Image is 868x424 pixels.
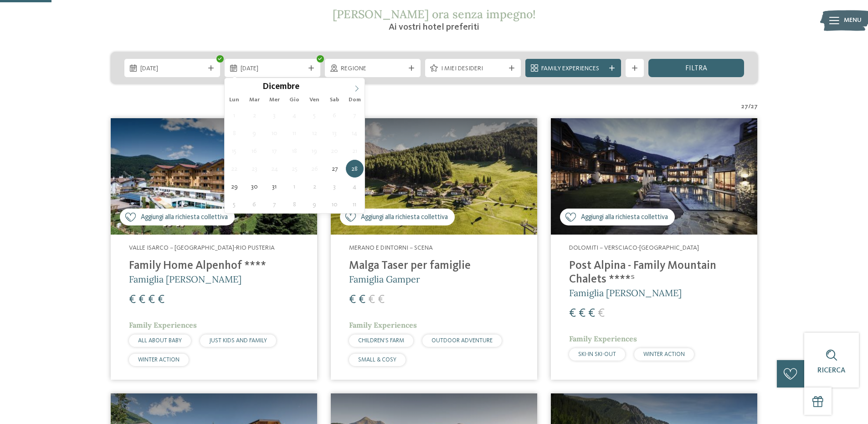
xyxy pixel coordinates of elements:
[349,273,420,285] span: Famiglia Gamper
[551,118,757,380] a: Cercate un hotel per famiglie? Qui troverete solo i migliori! Aggiungi alla richiesta collettiva ...
[685,65,707,72] span: filtra
[349,245,433,251] span: Merano e dintorni – Scena
[138,338,182,344] span: ALL ABOUT BABY
[441,64,505,73] span: I miei desideri
[129,245,275,251] span: Valle Isarco – [GEOGRAPHIC_DATA]-Rio Pusteria
[306,160,324,178] span: Dicembre 26, 2025
[226,124,243,142] span: Dicembre 8, 2025
[266,160,283,178] span: Dicembre 24, 2025
[306,142,324,160] span: Dicembre 19, 2025
[326,178,344,195] span: Gennaio 3, 2026
[588,308,595,319] span: €
[246,195,263,213] span: Gennaio 6, 2026
[284,97,304,103] span: Gio
[368,294,375,306] span: €
[306,178,324,195] span: Gennaio 2, 2026
[111,118,317,380] a: Cercate un hotel per famiglie? Qui troverete solo i migliori! Aggiungi alla richiesta collettiva ...
[748,102,751,111] span: /
[226,195,243,213] span: Gennaio 5, 2026
[349,259,519,273] h4: Malga Taser per famiglie
[331,118,537,235] img: Cercate un hotel per famiglie? Qui troverete solo i migliori!
[286,195,303,213] span: Gennaio 8, 2026
[378,294,385,306] span: €
[138,357,180,363] span: WINTER ACTION
[226,142,243,160] span: Dicembre 15, 2025
[359,294,365,306] span: €
[262,83,299,92] span: Dicembre
[306,124,324,142] span: Dicembre 12, 2025
[209,338,267,344] span: JUST KIDS AND FAMILY
[389,23,479,32] span: Ai vostri hotel preferiti
[111,118,317,235] img: Family Home Alpenhof ****
[331,118,537,380] a: Cercate un hotel per famiglie? Qui troverete solo i migliori! Aggiungi alla richiesta collettiva ...
[225,97,245,103] span: Lun
[349,320,417,330] span: Family Experiences
[551,118,757,235] img: Post Alpina - Family Mountain Chalets ****ˢ
[266,106,283,124] span: Dicembre 3, 2025
[226,106,243,124] span: Dicembre 1, 2025
[341,64,405,73] span: Regione
[266,195,283,213] span: Gennaio 7, 2026
[326,106,344,124] span: Dicembre 6, 2025
[569,334,637,343] span: Family Experiences
[286,106,303,124] span: Dicembre 4, 2025
[569,287,682,298] span: Famiglia [PERSON_NAME]
[244,97,264,103] span: Mar
[346,178,364,195] span: Gennaio 4, 2026
[226,178,243,195] span: Dicembre 29, 2025
[286,178,303,195] span: Gennaio 1, 2026
[129,320,197,330] span: Family Experiences
[598,308,605,319] span: €
[304,97,324,103] span: Ven
[346,142,364,160] span: Dicembre 21, 2025
[569,245,699,251] span: Dolomiti – Versciaco-[GEOGRAPHIC_DATA]
[358,357,396,363] span: SMALL & COSY
[326,124,344,142] span: Dicembre 13, 2025
[246,160,263,178] span: Dicembre 23, 2025
[643,351,685,357] span: WINTER ACTION
[431,338,493,344] span: OUTDOOR ADVENTURE
[286,142,303,160] span: Dicembre 18, 2025
[326,195,344,213] span: Gennaio 10, 2026
[569,308,576,319] span: €
[140,64,204,73] span: [DATE]
[346,195,364,213] span: Gennaio 11, 2026
[306,106,324,124] span: Dicembre 5, 2025
[129,259,299,273] h4: Family Home Alpenhof ****
[286,160,303,178] span: Dicembre 25, 2025
[358,338,404,344] span: CHILDREN’S FARM
[246,142,263,160] span: Dicembre 16, 2025
[286,124,303,142] span: Dicembre 11, 2025
[299,82,329,91] input: Year
[344,97,365,103] span: Dom
[129,273,241,285] span: Famiglia [PERSON_NAME]
[579,308,586,319] span: €
[541,64,605,73] span: Family Experiences
[246,124,263,142] span: Dicembre 9, 2025
[139,294,145,306] span: €
[346,160,364,178] span: Dicembre 28, 2025
[266,124,283,142] span: Dicembre 10, 2025
[817,367,846,374] span: Ricerca
[326,142,344,160] span: Dicembre 20, 2025
[306,195,324,213] span: Gennaio 9, 2026
[246,178,263,195] span: Dicembre 30, 2025
[241,64,304,73] span: [DATE]
[266,178,283,195] span: Dicembre 31, 2025
[346,124,364,142] span: Dicembre 14, 2025
[148,294,155,306] span: €
[361,213,448,222] span: Aggiungi alla richiesta collettiva
[346,106,364,124] span: Dicembre 7, 2025
[129,294,136,306] span: €
[158,294,164,306] span: €
[324,97,344,103] span: Sab
[569,259,739,287] h4: Post Alpina - Family Mountain Chalets ****ˢ
[264,97,284,103] span: Mer
[246,106,263,124] span: Dicembre 2, 2025
[333,7,536,21] span: [PERSON_NAME] ora senza impegno!
[581,213,668,222] span: Aggiungi alla richiesta collettiva
[266,142,283,160] span: Dicembre 17, 2025
[141,213,228,222] span: Aggiungi alla richiesta collettiva
[349,294,356,306] span: €
[751,102,758,111] span: 27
